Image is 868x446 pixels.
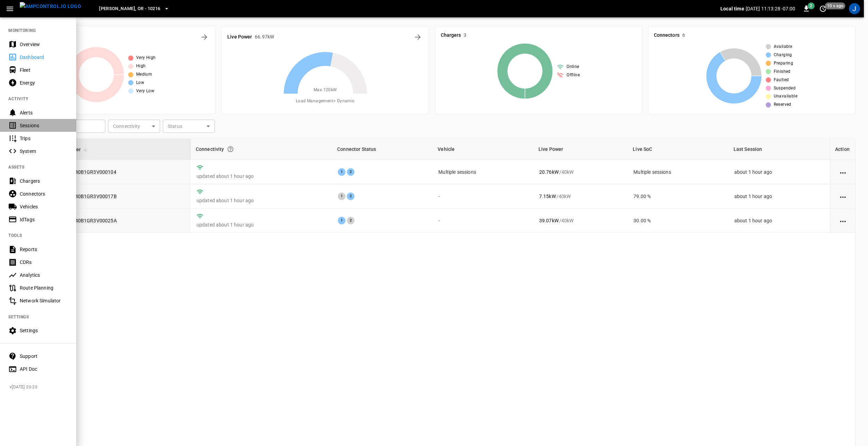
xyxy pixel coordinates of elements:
[20,366,68,372] div: API Doc
[20,272,68,278] div: Analytics
[20,135,68,142] div: Trips
[20,178,68,185] div: Chargers
[20,203,68,210] div: Vehicles
[20,122,68,129] div: Sessions
[20,259,68,266] div: CDRs
[808,2,815,9] span: 2
[20,216,68,223] div: IdTags
[20,2,81,11] img: ampcontrol.io logo
[817,3,828,14] button: set refresh interval
[20,327,68,334] div: Settings
[720,5,744,12] p: Local time
[746,5,795,12] p: [DATE] 11:13:28 -07:00
[10,384,71,391] span: v [DATE] 20:20
[20,246,68,253] div: Reports
[20,54,68,61] div: Dashboard
[849,3,860,14] div: profile-icon
[20,190,68,197] div: Connectors
[20,148,68,155] div: System
[20,67,68,74] div: Fleet
[20,284,68,291] div: Route Planning
[99,5,160,13] span: [PERSON_NAME], OR - 10216
[20,353,68,360] div: Support
[20,109,68,116] div: Alerts
[20,79,68,86] div: Energy
[825,2,845,9] span: 10 s ago
[20,297,68,304] div: Network Simulator
[20,41,68,48] div: Overview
